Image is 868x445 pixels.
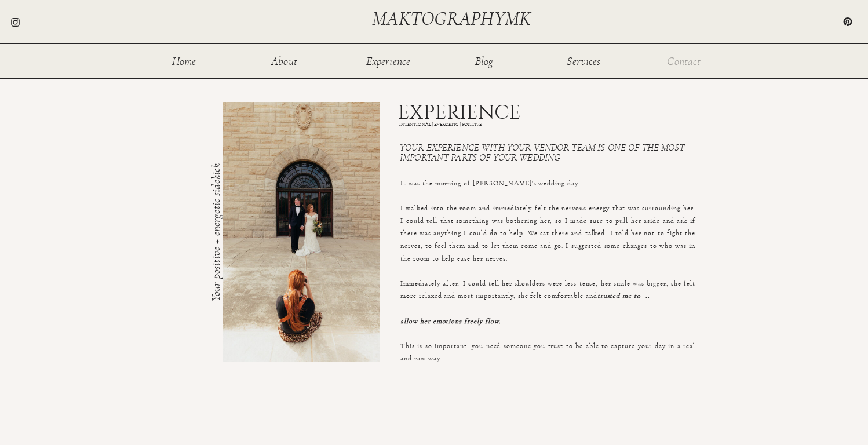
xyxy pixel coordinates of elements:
[399,122,696,132] h1: INTENTIONAL | ENERGETIC | POSITIVE
[565,56,603,65] a: Services
[265,56,303,65] a: About
[372,9,535,28] a: maktographymk
[465,56,503,65] a: Blog
[365,56,411,65] a: Experience
[165,56,203,65] a: Home
[400,177,695,320] p: It was the morning of [PERSON_NAME]'s wedding day. . . I walked into the room and immediately fel...
[398,103,550,126] h1: EXPERIENCE
[400,143,696,163] h3: Your experience with your vendor team is one of the most important parts of your wedding
[400,292,650,324] i: trusted me to .. allow her emotions freely flow.
[210,138,220,301] h3: Your positive + energetic sidekick
[665,56,703,65] a: Contact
